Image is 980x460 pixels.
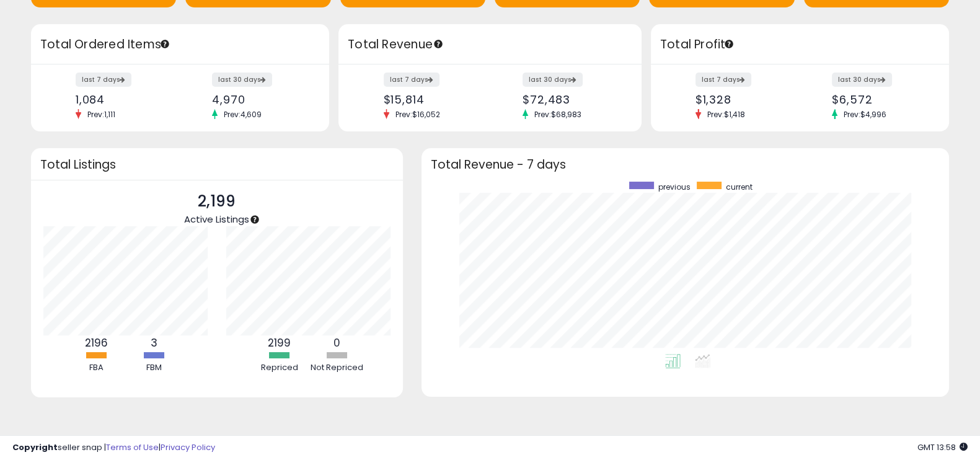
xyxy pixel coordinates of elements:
[151,335,157,350] b: 3
[12,441,58,453] strong: Copyright
[389,109,446,120] span: Prev: $16,052
[218,109,268,120] span: Prev: 4,609
[252,362,307,374] div: Repriced
[348,36,632,53] h3: Total Revenue
[212,73,272,87] label: last 30 days
[184,190,249,213] p: 2,199
[837,109,893,120] span: Prev: $4,996
[126,362,182,374] div: FBM
[431,160,940,169] h3: Total Revenue - 7 days
[723,38,735,50] div: Tooltip anchor
[40,160,394,169] h3: Total Listings
[333,335,340,350] b: 0
[309,362,365,374] div: Not Repriced
[726,182,753,192] span: current
[695,93,791,106] div: $1,328
[159,38,170,50] div: Tooltip anchor
[523,73,583,87] label: last 30 days
[184,213,249,226] span: Active Listings
[528,109,588,120] span: Prev: $68,983
[268,335,291,350] b: 2199
[12,442,215,454] div: seller snap | |
[523,93,620,106] div: $72,483
[658,182,691,192] span: previous
[212,93,307,106] div: 4,970
[69,362,125,374] div: FBA
[695,73,751,87] label: last 7 days
[85,335,108,350] b: 2196
[161,441,215,453] a: Privacy Policy
[76,93,171,106] div: 1,084
[433,38,444,50] div: Tooltip anchor
[832,93,927,106] div: $6,572
[832,73,892,87] label: last 30 days
[76,73,131,87] label: last 7 days
[384,93,481,106] div: $15,814
[384,73,439,87] label: last 7 days
[917,441,968,453] span: 2025-09-12 13:58 GMT
[40,36,320,53] h3: Total Ordered Items
[106,441,159,453] a: Terms of Use
[701,109,751,120] span: Prev: $1,418
[660,36,940,53] h3: Total Profit
[81,109,121,120] span: Prev: 1,111
[249,214,260,225] div: Tooltip anchor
